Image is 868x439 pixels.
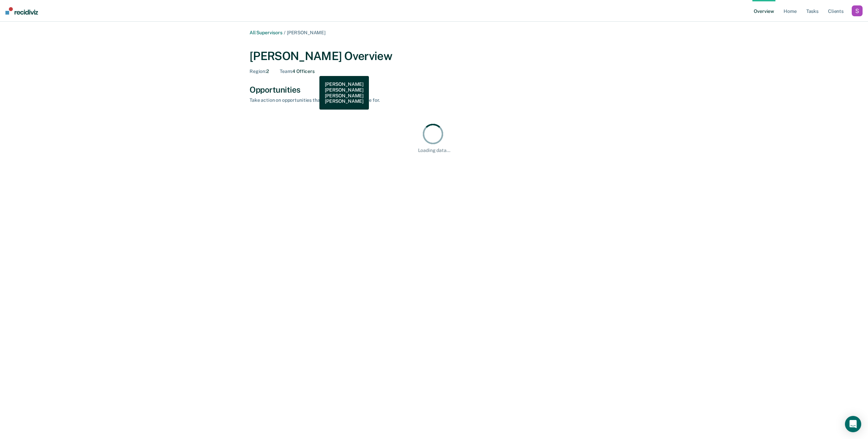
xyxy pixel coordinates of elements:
div: 2 [250,69,269,74]
span: [PERSON_NAME] [287,30,325,35]
span: / [282,30,287,35]
div: Take action on opportunities that clients may be eligible for. [250,97,487,103]
span: Team : [280,69,292,74]
div: Open Intercom Messenger [845,416,861,432]
img: Recidiviz [5,7,38,15]
span: Region : [250,69,266,74]
div: 4 Officers [280,69,315,74]
div: Opportunities [250,85,618,95]
div: Loading data... [418,148,450,153]
a: All Supervisors [250,30,282,35]
div: [PERSON_NAME] Overview [250,49,618,63]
